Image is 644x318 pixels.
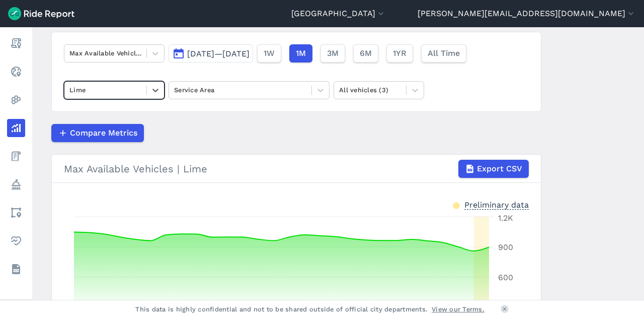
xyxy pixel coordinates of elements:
button: Export CSV [458,160,529,178]
button: [GEOGRAPHIC_DATA] [291,8,386,20]
a: Areas [7,204,25,222]
a: Policy [7,175,25,194]
button: 3M [320,44,345,62]
button: 1YR [386,44,413,62]
span: All Time [428,47,460,59]
a: Health [7,232,25,250]
img: Ride Report [8,7,74,20]
span: 6M [360,47,372,59]
span: 1W [264,47,275,59]
a: Report [7,34,25,52]
tspan: 1.2K [498,213,513,223]
tspan: 600 [498,273,513,282]
a: Analyze [7,119,25,137]
button: Compare Metrics [51,124,144,142]
button: [DATE]—[DATE] [169,44,253,62]
a: Heatmaps [7,91,25,109]
div: Max Available Vehicles | Lime [64,160,529,178]
span: Compare Metrics [70,127,137,139]
span: 1M [296,47,306,59]
button: [PERSON_NAME][EMAIL_ADDRESS][DOMAIN_NAME] [418,8,636,20]
span: [DATE]—[DATE] [187,49,250,58]
a: Fees [7,147,25,165]
span: 1YR [393,47,407,59]
a: View our Terms. [432,304,485,314]
a: Realtime [7,62,25,81]
button: All Time [421,44,466,62]
tspan: 900 [498,242,513,252]
button: 1M [289,44,312,62]
span: 3M [327,47,339,59]
span: Export CSV [477,163,522,175]
div: Preliminary data [464,199,529,210]
a: Datasets [7,260,25,278]
button: 1W [257,44,281,62]
button: 6M [353,44,378,62]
